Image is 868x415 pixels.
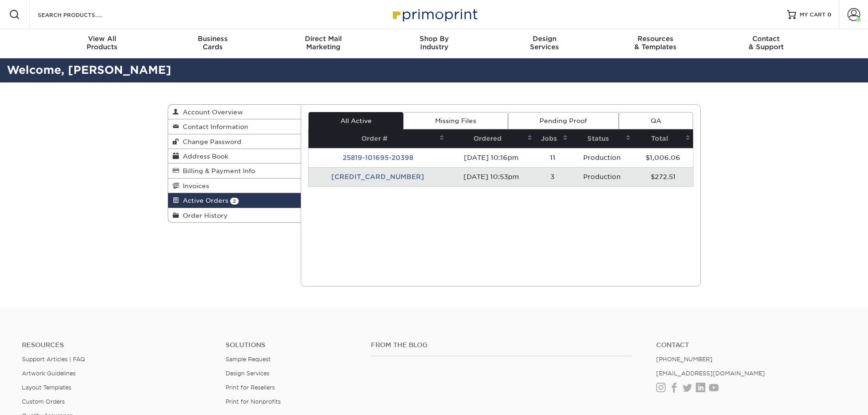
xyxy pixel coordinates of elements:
td: 3 [535,167,570,186]
span: 2 [230,198,239,205]
td: 11 [535,148,570,167]
span: MY CART [800,11,826,19]
div: & Templates [600,35,711,51]
a: Invoices [168,179,301,193]
a: Order History [168,208,301,222]
a: Layout Templates [22,384,71,391]
div: Marketing [268,35,379,51]
a: DesignServices [489,29,600,58]
h4: From the Blog [371,341,632,349]
span: Business [157,35,268,43]
th: Ordered [447,129,535,148]
span: Resources [600,35,711,43]
a: Shop ByIndustry [379,29,489,58]
a: Contact& Support [711,29,822,58]
a: Custom Orders [22,398,65,405]
a: Resources& Templates [600,29,711,58]
a: Change Password [168,134,301,149]
td: 25819-101695-20398 [308,148,447,167]
td: [CREDIT_CARD_NUMBER] [308,167,447,186]
span: Account Overview [179,108,243,116]
input: SEARCH PRODUCTS..... [37,9,126,20]
td: Production [570,148,634,167]
a: BusinessCards [157,29,268,58]
a: Print for Nonprofits [226,398,281,405]
a: Pending Proof [508,112,619,129]
span: Billing & Payment Info [179,167,255,174]
a: Sample Request [226,356,271,363]
span: Contact Information [179,123,248,130]
a: Contact Information [168,119,301,134]
a: Support Articles | FAQ [22,356,85,363]
span: Change Password [179,138,241,145]
div: Products [47,35,158,51]
span: Invoices [179,182,209,190]
h4: Resources [22,341,212,349]
img: Primoprint [389,5,480,24]
td: $1,006.06 [633,148,693,167]
a: Active Orders 2 [168,193,301,208]
h4: Solutions [226,341,357,349]
td: [DATE] 10:53pm [447,167,535,186]
span: Order History [179,212,228,219]
td: $272.51 [633,167,693,186]
div: Cards [157,35,268,51]
th: Status [570,129,634,148]
a: All Active [308,112,403,129]
td: [DATE] 10:16pm [447,148,535,167]
a: Direct MailMarketing [268,29,379,58]
a: Contact [656,341,846,349]
div: Services [489,35,600,51]
div: Industry [379,35,489,51]
span: Address Book [179,153,228,160]
a: View AllProducts [47,29,158,58]
span: 0 [827,11,832,18]
span: Active Orders [179,197,228,204]
a: [EMAIL_ADDRESS][DOMAIN_NAME] [656,370,765,377]
a: Print for Resellers [226,384,275,391]
span: Contact [711,35,822,43]
th: Total [633,129,693,148]
span: Direct Mail [268,35,379,43]
th: Jobs [535,129,570,148]
a: [PHONE_NUMBER] [656,356,713,363]
span: Shop By [379,35,489,43]
td: Production [570,167,634,186]
span: View All [47,35,158,43]
th: Order # [308,129,447,148]
a: QA [619,112,693,129]
a: Billing & Payment Info [168,164,301,178]
a: Artwork Guidelines [22,370,76,377]
a: Missing Files [403,112,508,129]
span: Design [489,35,600,43]
a: Design Services [226,370,269,377]
a: Address Book [168,149,301,164]
div: & Support [711,35,822,51]
a: Account Overview [168,105,301,119]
